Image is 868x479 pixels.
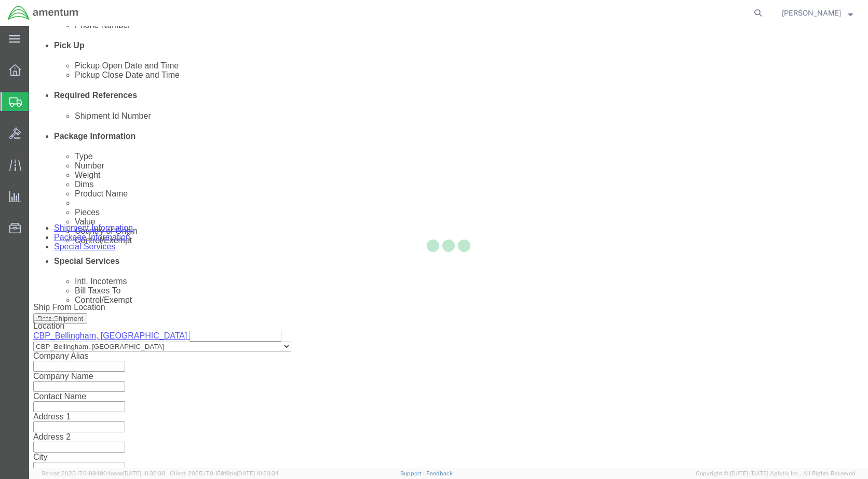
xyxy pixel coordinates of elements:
[782,7,841,19] span: Eric Aanesatd
[426,470,453,476] a: Feedback
[170,470,279,476] span: Client: 2025.17.0-159f9de
[696,469,856,478] span: Copyright © [DATE]-[DATE] Agistix Inc., All Rights Reserved
[123,470,165,476] span: [DATE] 10:32:38
[400,470,426,476] a: Support
[7,5,79,21] img: logo
[42,470,165,476] span: Server: 2025.17.0-1194904eeae
[781,7,853,19] button: [PERSON_NAME]
[237,470,279,476] span: [DATE] 10:23:34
